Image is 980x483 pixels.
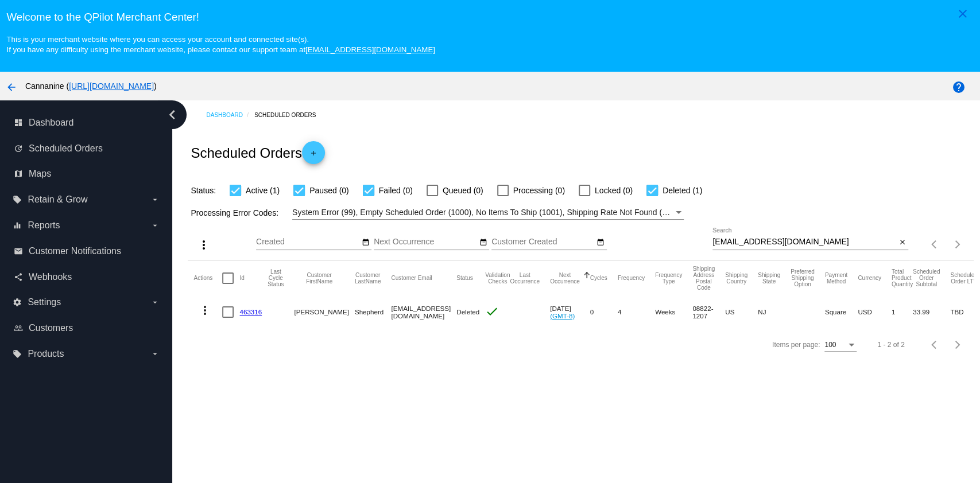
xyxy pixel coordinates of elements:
[355,295,392,329] mat-cell: Shepherd
[712,237,896,247] input: Search
[5,80,18,94] mat-icon: arrow_back
[913,295,950,329] mat-cell: 33.99
[923,233,946,256] button: Previous page
[14,118,23,127] i: dashboard
[191,208,278,217] span: Processing Error Codes:
[13,221,22,230] i: equalizer
[491,237,595,247] input: Customer Created
[191,186,216,195] span: Status:
[150,349,160,359] i: arrow_drop_down
[923,333,946,356] button: Previous page
[758,272,780,285] button: Change sorting for ShippingState
[956,7,970,21] mat-icon: close
[29,143,103,154] span: Scheduled Orders
[268,268,284,287] button: Change sorting for LastProcessingCycleId
[14,165,160,183] a: map Maps
[663,184,702,197] span: Deleted (1)
[946,233,969,256] button: Next page
[28,349,64,359] span: Products
[595,184,633,197] span: Locked (0)
[13,298,22,307] i: settings
[256,237,359,247] input: Created
[590,295,618,329] mat-cell: 0
[14,247,23,256] i: email
[292,205,684,220] mat-select: Filter by Processing Error Codes
[596,238,605,247] mat-icon: date_range
[758,295,791,329] mat-cell: NJ
[550,272,580,285] button: Change sorting for NextOccurrenceUtc
[197,238,211,252] mat-icon: more_vert
[391,275,432,282] button: Change sorting for CustomerEmail
[29,118,73,128] span: Dashboard
[952,80,966,94] mat-icon: help
[655,272,682,285] button: Change sorting for FrequencyType
[29,246,121,256] span: Customer Notifications
[892,261,913,295] mat-header-cell: Total Product Quantity
[28,220,60,231] span: Reports
[946,333,969,356] button: Next page
[14,272,23,282] i: share
[362,238,370,247] mat-icon: date_range
[725,295,758,329] mat-cell: US
[618,275,645,282] button: Change sorting for Frequency
[246,184,280,197] span: Active (1)
[898,238,906,247] mat-icon: close
[309,184,348,197] span: Paused (0)
[618,295,655,329] mat-cell: 4
[374,237,477,247] input: Next Occurrence
[485,261,510,295] mat-header-cell: Validation Checks
[892,295,913,329] mat-cell: 1
[14,139,160,158] a: update Scheduled Orders
[692,295,725,329] mat-cell: 08822-1207
[6,35,435,54] small: This is your merchant website where you can access your account and connected site(s). If you hav...
[28,297,61,307] span: Settings
[254,106,326,124] a: Scheduled Orders
[13,195,22,204] i: local_offer
[307,149,320,163] mat-icon: add
[456,308,479,315] span: Deleted
[590,275,607,282] button: Change sorting for Cycles
[206,106,254,124] a: Dashboard
[14,268,160,286] a: share Webhooks
[29,323,73,333] span: Customers
[950,272,977,285] button: Change sorting for LifetimeValue
[239,275,244,282] button: Change sorting for Id
[858,275,881,282] button: Change sorting for CurrencyIso
[14,169,23,178] i: map
[29,169,51,179] span: Maps
[858,295,892,329] mat-cell: USD
[896,236,908,248] button: Clear
[150,298,160,307] i: arrow_drop_down
[14,242,160,260] a: email Customer Notifications
[193,261,222,295] mat-header-cell: Actions
[305,45,435,54] a: [EMAIL_ADDRESS][DOMAIN_NAME]
[513,184,565,197] span: Processing (0)
[772,341,820,349] div: Items per page:
[485,305,499,318] mat-icon: check
[198,303,212,317] mat-icon: more_vert
[791,268,815,287] button: Change sorting for PreferredShippingOption
[655,295,692,329] mat-cell: Weeks
[29,272,72,282] span: Webhooks
[824,341,857,349] mat-select: Items per page:
[456,275,472,282] button: Change sorting for Status
[191,141,324,164] h2: Scheduled Orders
[443,184,483,197] span: Queued (0)
[294,295,354,329] mat-cell: [PERSON_NAME]
[510,272,540,285] button: Change sorting for LastOccurrenceUtc
[14,319,160,337] a: people_outline Customers
[379,184,413,197] span: Failed (0)
[825,272,847,285] button: Change sorting for PaymentMethod.Type
[391,295,456,329] mat-cell: [EMAIL_ADDRESS][DOMAIN_NAME]
[239,308,262,315] a: 463316
[14,144,23,153] i: update
[550,295,590,329] mat-cell: [DATE]
[14,114,160,132] a: dashboard Dashboard
[825,295,858,329] mat-cell: Square
[25,81,157,91] span: Cannanine ( )
[725,272,747,285] button: Change sorting for ShippingCountry
[150,221,160,230] i: arrow_drop_down
[550,312,575,320] a: (GMT-8)
[69,81,154,91] a: [URL][DOMAIN_NAME]
[163,106,181,124] i: chevron_left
